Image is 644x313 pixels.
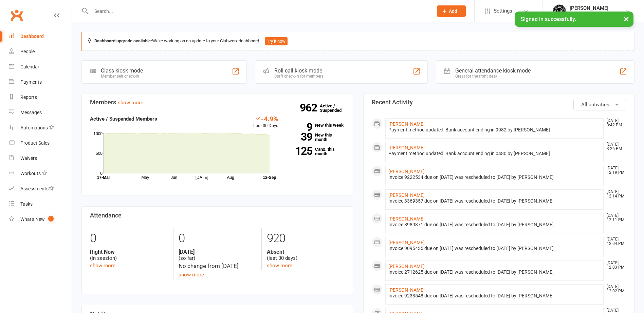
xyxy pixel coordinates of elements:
div: People [20,49,35,54]
div: Product Sales [20,140,50,146]
a: Workouts [9,166,72,181]
button: × [620,12,632,26]
a: Reports [9,90,72,105]
strong: 962 [300,103,320,113]
div: Member self check-in [101,74,143,79]
div: Tasks [20,201,33,207]
div: Calendar [20,64,39,69]
button: All activities [573,99,626,110]
time: [DATE] 12:02 PM [603,285,626,293]
a: People [9,44,72,59]
a: [PERSON_NAME] [388,216,425,222]
div: 0 [179,228,256,249]
span: 1 [48,216,54,222]
time: [DATE] 12:03 PM [603,261,626,270]
a: Clubworx [8,7,25,24]
div: We're working on an update to your Clubworx dashboard. [81,32,634,51]
div: Assessments [20,186,54,191]
a: 39New this month [289,133,345,142]
a: Messages [9,105,72,120]
div: Reports [20,95,37,100]
span: Settings [494,3,512,19]
div: Dashboard [20,34,44,39]
div: Waivers [20,155,37,161]
div: Class kiosk mode [101,67,143,74]
a: [PERSON_NAME] [388,169,425,174]
div: Invoice 9233548 due on [DATE] was rescheduled to [DATE] by [PERSON_NAME] [388,293,601,299]
strong: 39 [289,132,312,142]
a: 962Active / Suspended [320,99,350,118]
div: Black Iron Gym [570,11,608,17]
div: 920 [267,228,345,249]
a: Waivers [9,151,72,166]
a: [PERSON_NAME] [388,287,425,293]
a: Tasks [9,196,72,212]
button: Try it now [265,37,288,45]
strong: 9 [289,122,312,132]
div: Invoice 8989871 due on [DATE] was rescheduled to [DATE] by [PERSON_NAME] [388,222,601,228]
div: Payment method updated: Bank account ending in 9982 by [PERSON_NAME] [388,127,601,133]
span: Signed in successfully. [521,16,576,22]
time: [DATE] 12:04 PM [603,237,626,246]
div: Last 30 Days [253,115,278,129]
div: Messages [20,110,42,115]
div: General attendance kiosk mode [455,67,531,74]
span: All activities [581,102,609,108]
div: Great for the front desk [455,74,531,79]
div: No change from [DATE] [179,262,256,271]
input: Search... [89,6,428,16]
a: Dashboard [9,29,72,44]
div: Workouts [20,171,41,176]
div: Roll call kiosk mode [274,67,324,74]
strong: Right Now [90,249,168,255]
a: 125Canx. this month [289,147,345,156]
time: [DATE] 3:26 PM [603,142,626,151]
strong: [DATE] [179,249,256,255]
a: Calendar [9,59,72,75]
h3: Members [90,99,345,106]
a: Assessments [9,181,72,196]
div: Invoice 9095435 due on [DATE] was rescheduled to [DATE] by [PERSON_NAME] [388,246,601,251]
div: (in session) [90,249,168,262]
div: (last 30 days) [267,249,345,262]
h3: Recent Activity [372,99,626,106]
div: What's New [20,216,45,222]
button: Add [437,5,466,17]
a: [PERSON_NAME] [388,264,425,269]
div: [PERSON_NAME] [570,5,608,11]
div: Staff check-in for members [274,74,324,79]
img: thumb_image1623296242.png [553,4,566,18]
a: show more [90,263,115,269]
div: Invoice 3369357 due on [DATE] was rescheduled to [DATE] by [PERSON_NAME] [388,198,601,204]
a: show more [118,100,143,106]
div: -4.9% [253,115,278,122]
div: Automations [20,125,48,130]
a: [PERSON_NAME] [388,145,425,150]
div: Invoice 2712625 due on [DATE] was rescheduled to [DATE] by [PERSON_NAME] [388,269,601,275]
h3: Attendance [90,212,345,219]
a: What's New1 [9,212,72,227]
div: Payment method updated: Bank account ending in 0480 by [PERSON_NAME] [388,151,601,156]
a: Payments [9,75,72,90]
strong: Dashboard upgrade available: [94,38,152,43]
a: [PERSON_NAME] [388,121,425,127]
div: (so far) [179,249,256,262]
strong: Absent [267,249,345,255]
a: 9New this week [289,123,345,127]
a: Automations [9,120,72,135]
div: 0 [90,228,168,249]
span: Add [449,8,457,14]
div: Invoice 9222534 due on [DATE] was rescheduled to [DATE] by [PERSON_NAME] [388,174,601,180]
a: [PERSON_NAME] [388,192,425,198]
time: [DATE] 3:42 PM [603,119,626,127]
a: [PERSON_NAME] [388,240,425,245]
time: [DATE] 12:11 PM [603,213,626,222]
div: Payments [20,79,42,85]
time: [DATE] 12:19 PM [603,166,626,175]
a: show more [267,263,292,269]
strong: Active / Suspended Members [90,116,157,122]
a: Product Sales [9,135,72,151]
strong: 125 [289,146,312,156]
time: [DATE] 12:14 PM [603,190,626,199]
a: show more [179,272,204,278]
